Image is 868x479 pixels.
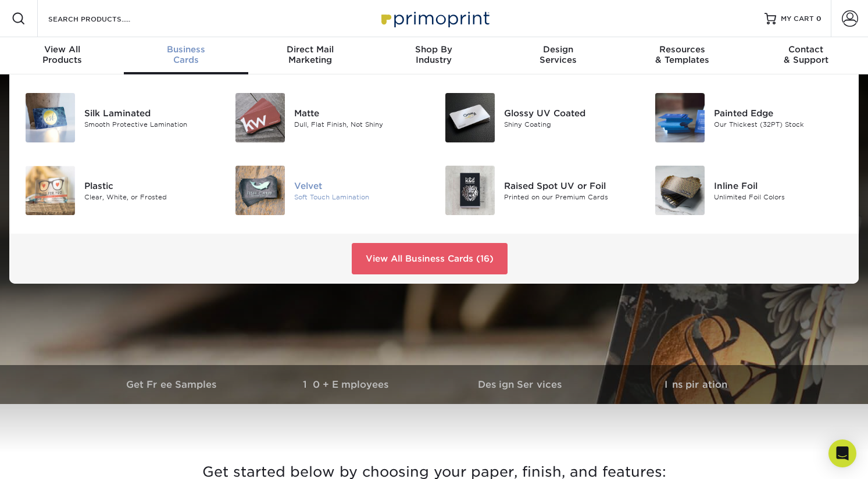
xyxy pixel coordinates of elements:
[744,37,868,74] a: Contact& Support
[714,119,845,129] div: Our Thickest (32PT) Stock
[445,93,495,142] img: Glossy UV Coated Business Cards
[124,44,248,55] span: Business
[652,88,845,147] a: Painted Edge Business Cards Painted Edge Our Thickest (32PT) Stock
[372,37,496,74] a: Shop ByIndustry
[233,88,426,147] a: Matte Business Cards Matte Dull, Flat Finish, Not Shiny
[714,106,845,119] div: Painted Edge
[655,166,705,215] img: Inline Foil Business Cards
[655,93,705,142] img: Painted Edge Business Cards
[445,166,495,215] img: Raised Spot UV or Foil Business Cards
[26,166,75,215] img: Plastic Business Cards
[124,37,248,74] a: BusinessCards
[84,106,216,119] div: Silk Laminated
[714,192,845,202] div: Unlimited Foil Colors
[620,44,744,65] div: & Templates
[504,106,635,119] div: Glossy UV Coated
[828,439,856,467] div: Open Intercom Messenger
[47,12,160,26] input: SEARCH PRODUCTS.....
[23,88,216,147] a: Silk Laminated Business Cards Silk Laminated Smooth Protective Lamination
[443,161,635,220] a: Raised Spot UV or Foil Business Cards Raised Spot UV or Foil Printed on our Premium Cards
[620,44,744,55] span: Resources
[294,119,426,129] div: Dull, Flat Finish, Not Shiny
[248,37,372,74] a: Direct MailMarketing
[504,179,635,192] div: Raised Spot UV or Foil
[84,179,216,192] div: Plastic
[714,179,845,192] div: Inline Foil
[124,44,248,65] div: Cards
[248,44,372,55] span: Direct Mail
[3,444,99,475] iframe: Google Customer Reviews
[84,192,216,202] div: Clear, White, or Frosted
[23,161,216,220] a: Plastic Business Cards Plastic Clear, White, or Frosted
[235,166,285,215] img: Velvet Business Cards
[235,93,285,142] img: Matte Business Cards
[294,106,426,119] div: Matte
[294,179,426,192] div: Velvet
[816,15,821,23] span: 0
[744,44,868,55] span: Contact
[504,192,635,202] div: Printed on our Premium Cards
[376,6,492,31] img: Primoprint
[233,161,426,220] a: Velvet Business Cards Velvet Soft Touch Lamination
[372,44,496,55] span: Shop By
[744,44,868,65] div: & Support
[504,119,635,129] div: Shiny Coating
[443,88,635,147] a: Glossy UV Coated Business Cards Glossy UV Coated Shiny Coating
[620,37,744,74] a: Resources& Templates
[652,161,845,220] a: Inline Foil Business Cards Inline Foil Unlimited Foil Colors
[496,44,620,65] div: Services
[352,243,508,274] a: View All Business Cards (16)
[294,192,426,202] div: Soft Touch Lamination
[496,44,620,55] span: Design
[781,14,814,24] span: MY CART
[372,44,496,65] div: Industry
[26,93,75,142] img: Silk Laminated Business Cards
[84,119,216,129] div: Smooth Protective Lamination
[496,37,620,74] a: DesignServices
[248,44,372,65] div: Marketing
